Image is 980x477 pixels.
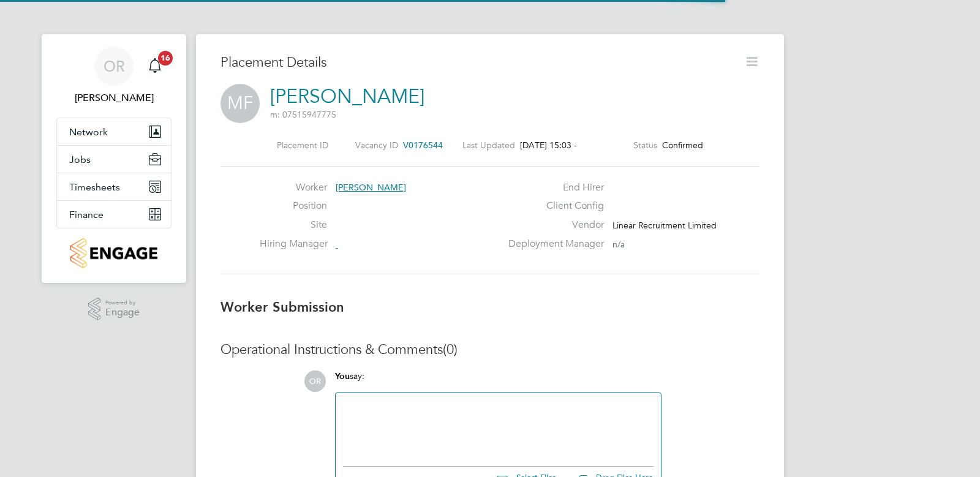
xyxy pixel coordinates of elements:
label: Status [633,140,657,151]
a: 16 [143,47,167,86]
span: [PERSON_NAME] [336,182,406,193]
label: Vacancy ID [355,140,398,151]
button: Finance [57,201,171,228]
button: Network [57,118,171,145]
label: Placement ID [277,140,328,151]
label: Vendor [501,219,604,231]
span: Network [69,126,108,138]
span: OR [104,58,125,74]
span: Jobs [69,154,91,165]
label: Deployment Manager [501,238,604,250]
span: MF [221,84,260,123]
span: Confirmed [662,140,703,151]
span: Engage [105,307,140,318]
a: [PERSON_NAME] [270,85,424,108]
span: [DATE] 15:03 - [520,140,577,151]
a: OR[PERSON_NAME] [56,47,171,105]
span: (0) [443,341,458,358]
label: Worker [260,181,327,194]
span: Powered by [105,298,140,308]
label: Position [260,200,327,212]
span: Timesheets [69,181,120,193]
span: Finance [69,209,104,220]
h3: Operational Instructions & Comments [221,341,759,359]
span: Owen Ramsey [56,91,171,105]
label: Last Updated [462,140,515,151]
button: Timesheets [57,173,171,200]
label: Client Config [501,200,604,212]
span: Linear Recruitment Limited [612,220,717,231]
span: n/a [612,239,625,250]
span: You [335,371,350,381]
label: End Hirer [501,181,604,194]
img: countryside-properties-logo-retina.png [70,238,157,268]
a: Go to home page [56,238,171,268]
span: m: 07515947775 [270,109,336,120]
div: say: [335,370,661,392]
span: OR [304,370,326,392]
b: Worker Submission [221,299,344,315]
h3: Placement Details [221,54,735,72]
label: Hiring Manager [260,238,327,250]
a: Powered byEngage [88,298,140,321]
nav: Main navigation [42,34,186,283]
button: Jobs [57,146,171,173]
span: V0176544 [403,140,443,151]
label: Site [260,219,327,231]
span: 16 [158,51,173,66]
